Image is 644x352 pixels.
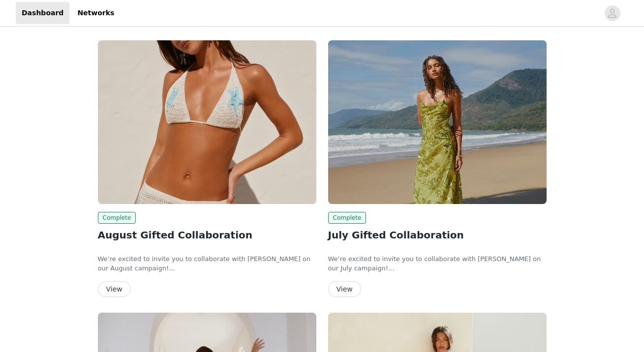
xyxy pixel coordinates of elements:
[608,5,617,21] div: avatar
[98,281,131,297] button: View
[98,212,136,224] span: Complete
[328,212,367,224] span: Complete
[98,228,316,242] h2: August Gifted Collaboration
[71,2,120,24] a: Networks
[98,254,316,273] p: We’re excited to invite you to collaborate with [PERSON_NAME] on our August campaign!
[328,254,547,273] p: We’re excited to invite you to collaborate with [PERSON_NAME] on our July campaign!
[98,286,131,293] a: View
[16,2,69,24] a: Dashboard
[98,40,316,204] img: Peppermayo USA
[328,281,361,297] button: View
[328,40,547,204] img: Peppermayo USA
[328,286,361,293] a: View
[328,228,547,242] h2: July Gifted Collaboration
